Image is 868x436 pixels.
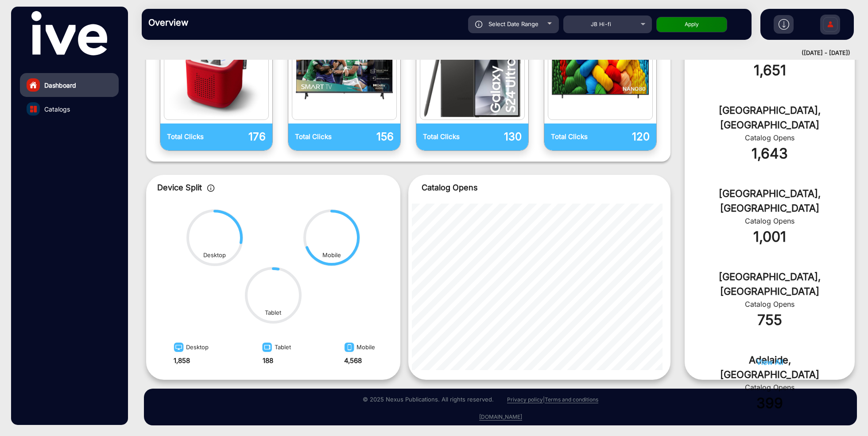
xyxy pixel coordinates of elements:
[294,20,395,117] img: catalog
[698,382,841,393] div: Catalog Opens
[157,183,202,192] span: Device Split
[363,396,494,403] small: © 2025 Nexus Publications. All rights reserved.
[342,342,356,356] img: image
[422,20,523,117] img: catalog
[203,251,226,260] div: Desktop
[698,103,841,132] div: [GEOGRAPHIC_DATA], [GEOGRAPHIC_DATA]
[260,342,275,356] img: image
[44,81,76,90] span: Dashboard
[756,357,783,375] button: View All
[698,309,841,331] div: 755
[698,132,841,143] div: Catalog Opens
[422,181,657,193] p: Catalog Opens
[488,20,539,27] span: Select Date Range
[20,73,119,97] a: Dashboard
[295,132,345,142] p: Total Clicks
[174,356,190,365] strong: 1,858
[698,186,841,216] div: [GEOGRAPHIC_DATA], [GEOGRAPHIC_DATA]
[167,132,217,142] p: Total Clicks
[475,21,483,28] img: icon
[342,340,375,356] div: Mobile
[591,21,611,27] span: JB Hi-fi
[31,11,107,55] img: vmg-logo
[545,396,598,403] a: Terms and conditions
[479,413,522,421] a: [DOMAIN_NAME]
[656,17,727,32] button: Apply
[551,132,601,142] p: Total Clicks
[423,132,473,142] p: Total Clicks
[698,393,841,414] div: 399
[207,185,215,192] img: icon
[821,10,840,41] img: Sign%20Up.svg
[600,129,650,145] p: 120
[44,104,70,114] span: Catalogs
[30,106,37,112] img: catalog
[148,17,272,28] h3: Overview
[698,216,841,226] div: Catalog Opens
[698,60,841,81] div: 1,651
[698,226,841,247] div: 1,001
[698,143,841,164] div: 1,643
[550,20,651,117] img: catalog
[263,356,273,365] strong: 188
[29,81,37,89] img: home
[171,340,209,356] div: Desktop
[322,251,341,260] div: Mobile
[265,309,281,317] div: Tablet
[698,299,841,309] div: Catalog Opens
[167,20,267,117] img: catalog
[507,396,543,403] a: Privacy policy
[216,129,266,145] p: 176
[171,342,186,356] img: image
[698,353,841,382] div: Adelaide, [GEOGRAPHIC_DATA]
[133,49,850,58] div: ([DATE] - [DATE])
[344,356,362,365] strong: 4,568
[756,358,783,367] span: View All
[472,129,522,145] p: 130
[698,270,841,299] div: [GEOGRAPHIC_DATA], [GEOGRAPHIC_DATA]
[344,129,394,145] p: 156
[260,340,291,356] div: Tablet
[20,97,119,121] a: Catalogs
[543,396,545,403] a: |
[779,19,789,30] img: h2download.svg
